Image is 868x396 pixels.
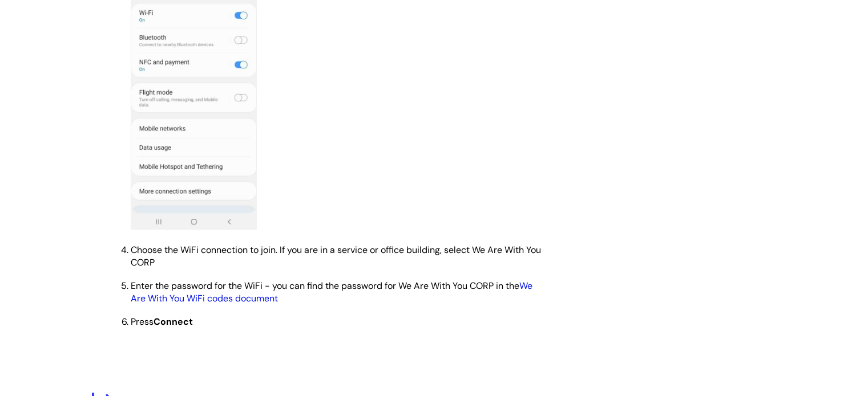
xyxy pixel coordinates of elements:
span: Press [131,316,193,328]
span: Choose the WiFi connection to join. If you are in a service or office building, select We Are Wit... [131,244,541,268]
span: Enter the password for the WiFi - you can find the password for We Are With You CORP in the [131,280,532,304]
strong: Connect [154,316,193,328]
a: We Are With You WiFi codes document [131,280,532,304]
